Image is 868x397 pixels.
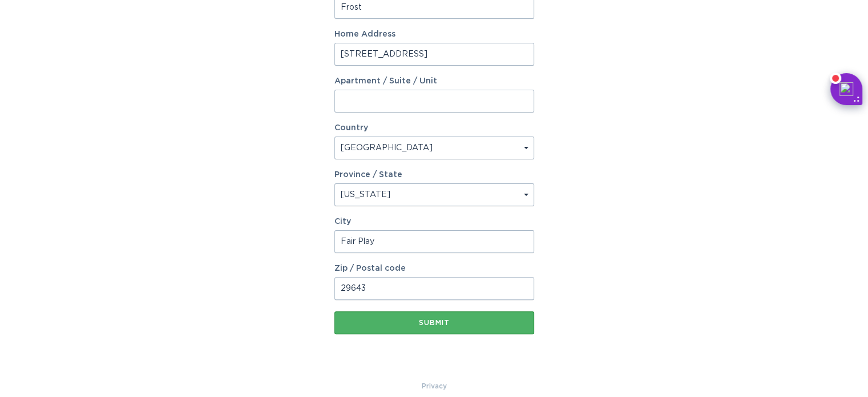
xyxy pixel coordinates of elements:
[422,380,447,392] a: Privacy Policy & Terms of Use
[334,264,534,272] label: Zip / Postal code
[334,311,534,334] button: Submit
[340,319,528,326] div: Submit
[334,30,534,38] label: Home Address
[334,218,534,226] label: City
[334,124,368,132] label: Country
[334,77,534,85] label: Apartment / Suite / Unit
[334,171,402,179] label: Province / State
